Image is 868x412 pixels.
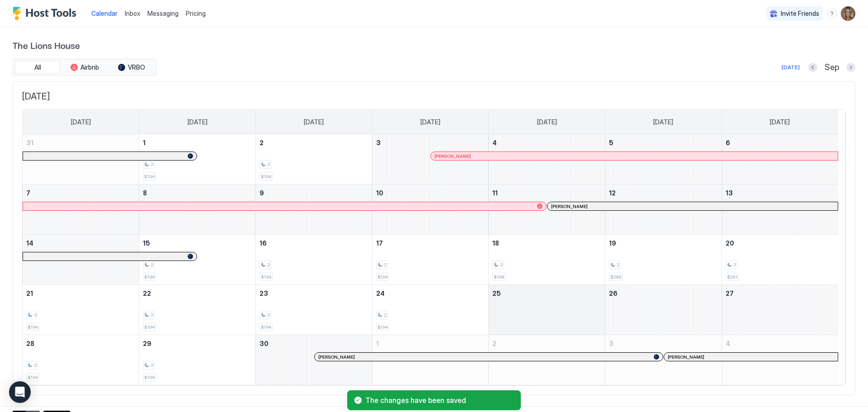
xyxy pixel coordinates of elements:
[489,134,605,185] td: September 4, 2025
[28,324,38,330] span: $194
[255,185,372,235] td: September 9, 2025
[139,285,255,302] a: September 22, 2025
[34,312,37,318] span: 2
[489,285,605,335] td: September 25, 2025
[365,396,514,405] span: The changes have been saved
[494,274,504,280] span: $198
[722,134,838,151] a: September 6, 2025
[841,6,855,21] div: User profile
[726,289,734,297] span: 27
[609,289,618,297] span: 26
[492,139,497,147] span: 4
[139,235,255,251] a: September 15, 2025
[722,335,838,385] td: October 4, 2025
[434,153,834,159] div: [PERSON_NAME]
[489,134,605,151] a: September 4, 2025
[726,189,733,197] span: 13
[376,139,381,147] span: 3
[500,262,503,268] span: 2
[376,340,379,347] span: 1
[151,262,153,268] span: 2
[605,335,722,385] td: October 3, 2025
[492,189,498,197] span: 11
[23,285,139,302] a: September 21, 2025
[295,110,333,134] a: Tuesday
[151,362,153,368] span: 2
[259,239,267,247] span: 16
[261,174,271,180] span: $194
[722,285,838,302] a: September 27, 2025
[34,362,37,368] span: 2
[13,59,156,76] div: tab-group
[825,62,839,73] span: Sep
[489,235,605,251] a: September 18, 2025
[605,185,722,235] td: September 12, 2025
[22,91,846,102] span: [DATE]
[605,235,722,285] td: September 19, 2025
[605,235,722,251] a: September 19, 2025
[372,134,489,185] td: September 3, 2025
[492,289,501,297] span: 25
[609,139,613,147] span: 5
[610,274,621,280] span: $288
[722,134,838,185] td: September 6, 2025
[144,374,155,380] span: $194
[259,289,268,297] span: 23
[62,110,100,134] a: Sunday
[653,118,673,126] span: [DATE]
[144,174,155,180] span: $194
[846,63,855,72] button: Next month
[261,324,271,330] span: $194
[143,340,151,347] span: 29
[13,38,855,52] span: The Lions House
[62,61,107,74] button: Airbnb
[609,239,616,247] span: 19
[188,118,208,126] span: [DATE]
[139,185,256,235] td: September 8, 2025
[91,9,118,17] span: Calendar
[318,354,659,360] div: [PERSON_NAME]
[267,161,270,167] span: 2
[23,134,139,185] td: August 31, 2025
[23,335,139,352] a: September 28, 2025
[644,110,682,134] a: Friday
[726,239,734,247] span: 20
[372,235,489,285] td: September 17, 2025
[179,110,217,134] a: Monday
[384,262,387,268] span: 2
[373,185,489,201] a: September 10, 2025
[434,153,471,159] span: [PERSON_NAME]
[139,285,256,335] td: September 22, 2025
[372,335,489,385] td: October 1, 2025
[372,285,489,335] td: September 24, 2025
[722,285,838,335] td: September 27, 2025
[144,274,155,280] span: $194
[147,9,179,17] span: Messaging
[28,374,38,380] span: $194
[384,312,387,318] span: 2
[551,204,834,209] div: [PERSON_NAME]
[605,185,722,201] a: September 12, 2025
[318,354,355,360] span: [PERSON_NAME]
[139,335,256,385] td: September 29, 2025
[605,285,722,335] td: September 26, 2025
[537,118,557,126] span: [DATE]
[489,335,605,352] a: October 2, 2025
[255,235,372,285] td: September 16, 2025
[23,235,139,285] td: September 14, 2025
[605,134,722,151] a: September 5, 2025
[26,139,33,147] span: 31
[605,134,722,185] td: September 5, 2025
[139,134,255,151] a: September 1, 2025
[726,340,730,347] span: 4
[376,189,383,197] span: 10
[23,134,139,151] a: August 31, 2025
[826,8,837,19] div: menu
[727,274,737,280] span: $291
[255,335,372,385] td: September 30, 2025
[259,139,264,147] span: 2
[808,63,817,72] button: Previous month
[372,185,489,235] td: September 10, 2025
[256,235,372,251] a: September 16, 2025
[256,285,372,302] a: September 23, 2025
